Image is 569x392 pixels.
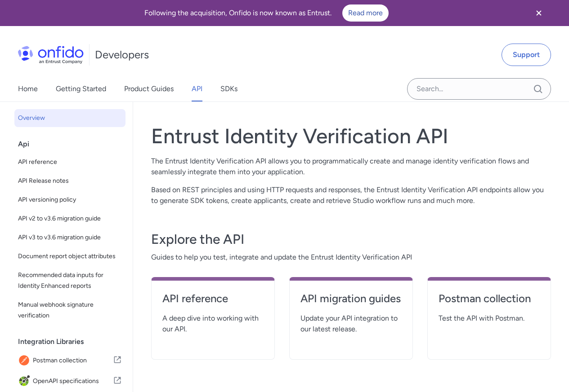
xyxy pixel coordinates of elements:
[300,291,402,306] h4: API migration guides
[18,135,129,153] div: Api
[300,291,402,313] a: API migration guides
[192,76,202,101] a: API
[14,247,125,265] a: Document report object attributes
[124,76,174,101] a: Product Guides
[439,313,540,324] span: Test the API with Postman.
[56,76,106,101] a: Getting Started
[342,4,389,22] a: Read more
[33,354,113,367] span: Postman collection
[162,291,264,306] h4: API reference
[14,229,125,247] a: API v3 to v3.6 migration guide
[33,375,113,388] span: OpenAPI specifications
[14,109,125,127] a: Overview
[14,296,125,325] a: Manual webhook signature verification
[14,153,125,171] a: API reference
[533,8,544,18] svg: Close banner
[14,172,125,190] a: API Release notes
[151,156,551,177] p: The Entrust Identity Verification API allows you to programmatically create and manage identity v...
[14,191,125,209] a: API versioning policy
[18,194,122,205] span: API versioning policy
[18,213,122,224] span: API v2 to v3.6 migration guide
[162,291,264,313] a: API reference
[14,351,125,370] a: IconPostman collectionPostman collection
[151,230,551,248] h3: Explore the API
[439,291,540,313] a: Postman collection
[14,371,125,391] a: IconOpenAPI specificationsOpenAPI specifications
[300,313,402,335] span: Update your API integration to our latest release.
[162,313,264,335] span: A deep dive into working with our API.
[151,252,551,263] span: Guides to help you test, integrate and update the Entrust Identity Verification API
[18,270,122,291] span: Recommended data inputs for Identity Enhanced reports
[18,375,33,388] img: IconOpenAPI specifications
[14,210,125,228] a: API v2 to v3.6 migration guide
[18,113,122,123] span: Overview
[11,4,522,22] div: Following the acquisition, Onfido is now known as Entrust.
[18,333,129,351] div: Integration Libraries
[502,44,551,66] a: Support
[220,76,237,101] a: SDKs
[18,176,122,186] span: API Release notes
[18,157,122,167] span: API reference
[407,78,551,100] input: Onfido search input field
[439,291,540,306] h4: Postman collection
[18,232,122,243] span: API v3 to v3.6 migration guide
[18,46,84,64] img: Onfido Logo
[14,266,125,295] a: Recommended data inputs for Identity Enhanced reports
[151,185,551,206] p: Based on REST principles and using HTTP requests and responses, the Entrust Identity Verification...
[18,76,38,101] a: Home
[151,123,551,149] h1: Entrust Identity Verification API
[18,354,33,367] img: IconPostman collection
[95,48,149,62] h1: Developers
[18,300,122,321] span: Manual webhook signature verification
[18,251,122,262] span: Document report object attributes
[522,2,556,24] button: Close banner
